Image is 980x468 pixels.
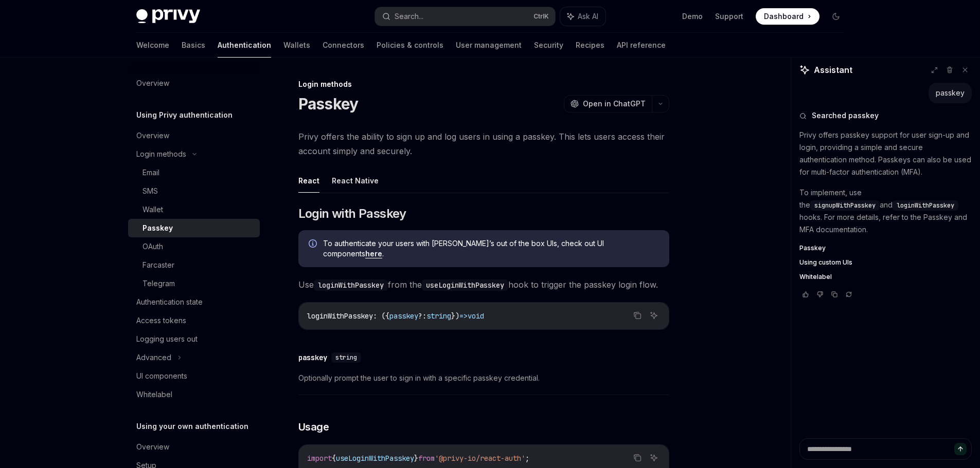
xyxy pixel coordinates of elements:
span: passkey [389,311,418,321]
div: Passkey [142,222,173,234]
a: Connectors [323,33,364,58]
span: Whitelabel [799,273,832,281]
span: To authenticate your users with [PERSON_NAME]’s out of the box UIs, check out UI components . [323,238,659,259]
div: Access tokens [136,314,186,327]
a: Wallets [283,33,310,58]
span: => [459,311,468,321]
div: Overview [136,441,169,453]
span: Login with Passkey [298,205,406,222]
button: Searched passkey [799,110,972,121]
a: Telegram [128,274,260,293]
span: Passkey [799,244,826,252]
a: Wallet [128,200,260,219]
span: Ask AI [578,11,598,22]
img: dark logo [136,9,200,24]
span: Open in ChatGPT [583,99,646,109]
a: Basics [182,33,205,58]
span: ?: [418,311,426,321]
span: Dashboard [764,11,804,22]
span: void [468,311,484,321]
a: Authentication state [128,293,260,311]
button: Search...CtrlK [375,7,555,26]
span: Usage [298,420,329,434]
div: Whitelabel [136,388,172,401]
span: Ctrl K [533,12,549,21]
span: from [418,454,435,463]
button: Copy the contents from the code block [631,451,644,464]
a: Farcaster [128,256,260,274]
div: Overview [136,77,169,89]
a: User management [456,33,522,58]
div: Logging users out [136,333,198,345]
div: passkey [298,352,327,363]
a: API reference [617,33,666,58]
a: Overview [128,126,260,145]
a: Whitelabel [799,273,972,281]
span: loginWithPasskey [897,201,954,210]
div: Email [142,166,159,179]
button: Send message [954,443,967,455]
a: Using custom UIs [799,258,972,267]
h1: Passkey [298,95,359,113]
span: Assistant [814,64,852,76]
span: { [332,454,336,463]
div: OAuth [142,240,163,253]
button: Ask AI [560,7,605,26]
a: OAuth [128,237,260,256]
span: loginWithPasskey [307,311,373,321]
button: React Native [332,169,379,193]
a: Overview [128,74,260,92]
div: Login methods [298,79,669,89]
span: }) [451,311,459,321]
div: Telegram [142,277,175,290]
a: Support [715,11,743,22]
span: ; [525,454,529,463]
h5: Using Privy authentication [136,109,233,121]
a: Passkey [128,219,260,237]
div: SMS [142,185,158,197]
button: Ask AI [647,451,661,464]
a: Authentication [218,33,271,58]
a: Policies & controls [377,33,443,58]
a: here [365,249,382,258]
span: Using custom UIs [799,258,852,267]
span: } [414,454,418,463]
span: Searched passkey [812,110,879,121]
a: Dashboard [756,8,819,25]
button: Copy the contents from the code block [631,309,644,322]
div: Overview [136,129,169,142]
a: Overview [128,438,260,456]
a: UI components [128,367,260,385]
p: To implement, use the and hooks. For more details, refer to the Passkey and MFA documentation. [799,186,972,236]
div: UI components [136,370,187,382]
h5: Using your own authentication [136,420,248,433]
span: Privy offers the ability to sign up and log users in using a passkey. This lets users access thei... [298,129,669,158]
div: passkey [936,88,965,98]
a: Email [128,163,260,182]
div: Wallet [142,203,163,216]
button: Toggle dark mode [828,8,844,25]
a: Demo [682,11,703,22]
span: Optionally prompt the user to sign in with a specific passkey credential. [298,372,669,384]
span: import [307,454,332,463]
a: Security [534,33,563,58]
svg: Info [309,239,319,250]
a: SMS [128,182,260,200]
span: : ({ [373,311,389,321]
code: useLoginWithPasskey [422,279,508,291]
code: loginWithPasskey [314,279,388,291]
button: Ask AI [647,309,661,322]
button: React [298,169,319,193]
span: '@privy-io/react-auth' [435,454,525,463]
div: Advanced [136,351,171,364]
button: Open in ChatGPT [564,95,652,113]
a: Passkey [799,244,972,252]
div: Farcaster [142,259,174,271]
a: Recipes [576,33,604,58]
span: string [335,353,357,362]
a: Access tokens [128,311,260,330]
a: Welcome [136,33,169,58]
div: Authentication state [136,296,203,308]
a: Logging users out [128,330,260,348]
span: Use from the hook to trigger the passkey login flow. [298,277,669,292]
